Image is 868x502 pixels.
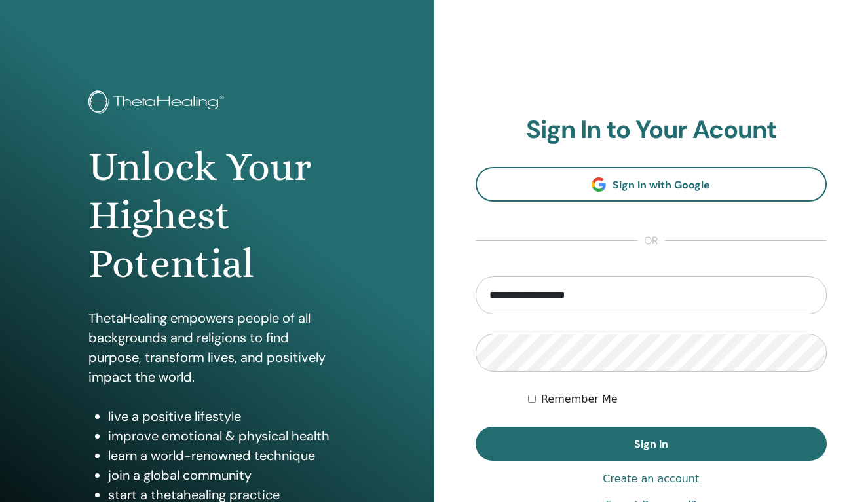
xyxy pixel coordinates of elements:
span: or [637,233,665,249]
p: ThetaHealing empowers people of all backgrounds and religions to find purpose, transform lives, a... [88,308,345,387]
a: Create an account [603,471,699,487]
a: Sign In with Google [476,167,827,202]
h1: Unlock Your Highest Potential [88,143,345,289]
button: Sign In [476,427,827,461]
li: improve emotional & physical health [108,426,345,446]
h2: Sign In to Your Acount [476,115,827,145]
li: live a positive lifestyle [108,406,345,426]
li: join a global community [108,465,345,485]
div: Keep me authenticated indefinitely or until I manually logout [528,391,827,407]
li: learn a world-renowned technique [108,446,345,465]
label: Remember Me [541,391,618,407]
span: Sign In with Google [613,178,710,192]
span: Sign In [634,437,668,451]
